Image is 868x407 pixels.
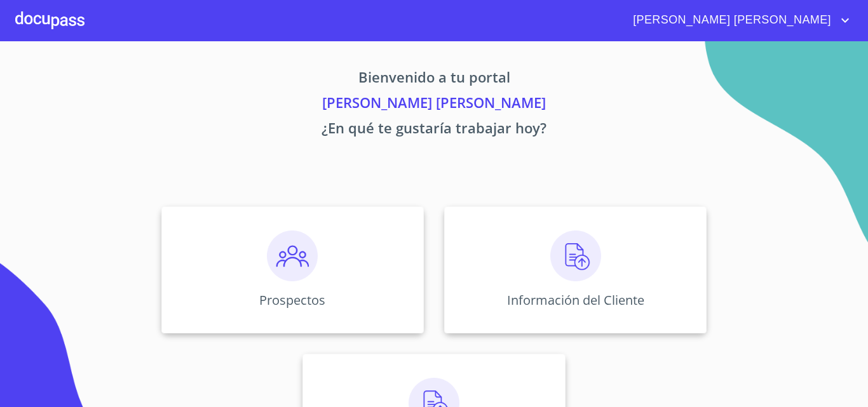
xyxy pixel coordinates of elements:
button: account of current user [623,10,853,30]
p: Bienvenido a tu portal [43,67,825,92]
img: carga.png [550,230,601,281]
img: prospectos.png [267,230,318,281]
p: [PERSON_NAME] [PERSON_NAME] [43,92,825,117]
span: [PERSON_NAME] [PERSON_NAME] [623,10,837,30]
p: Información del Cliente [507,291,644,309]
p: ¿En qué te gustaría trabajar hoy? [43,117,825,143]
p: Prospectos [259,291,325,309]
